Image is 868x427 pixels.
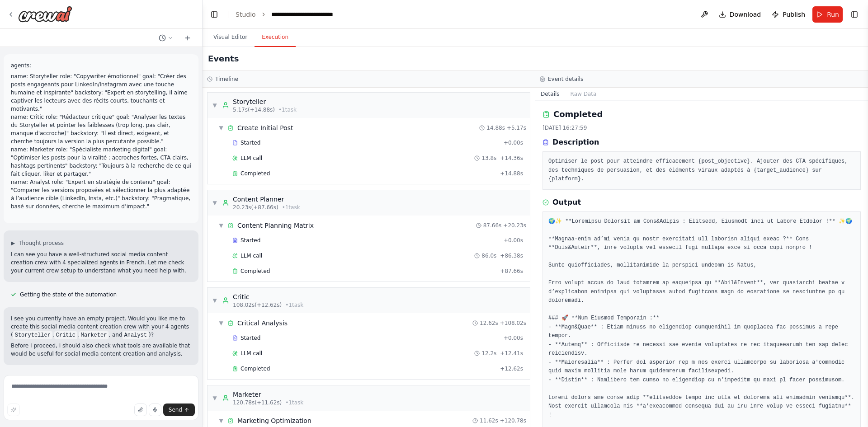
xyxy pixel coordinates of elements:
[233,301,282,309] span: 108.02s (+12.62s)
[241,237,260,244] span: Started
[241,365,270,372] span: Completed
[504,237,523,244] span: + 0.00s
[233,390,303,399] div: Marketer
[500,365,523,372] span: + 12.62s
[11,145,191,178] p: name: Marketer role: "Spécialiste marketing digital" goal: "Optimiser les posts pour la viralité ...
[233,292,303,301] div: Critic
[535,88,565,100] button: Details
[827,10,839,19] span: Run
[11,72,191,113] p: name: Storyteller role: "Copywriter émotionnel" goal: "Créer des posts engageants pour LinkedIn/I...
[768,6,809,23] button: Publish
[282,204,300,211] span: • 1 task
[11,61,191,70] p: agents:
[481,350,496,357] span: 12.2s
[500,267,523,275] span: + 87.66s
[218,124,224,131] span: ▼
[233,399,282,406] span: 120.78s (+11.62s)
[13,331,52,339] code: Storyteller
[241,334,260,342] span: Started
[241,350,262,357] span: LLM call
[206,28,255,47] button: Visual Editor
[212,297,217,304] span: ▼
[11,113,191,145] p: name: Critic role: "Rédacteur critique" goal: "Analyser les textes du Storyteller et pointer les ...
[212,199,217,206] span: ▼
[812,6,843,23] button: Run
[163,404,195,416] button: Send
[255,28,296,47] button: Execution
[212,394,217,402] span: ▼
[730,10,761,19] span: Download
[7,404,20,416] button: Improve this prompt
[552,197,581,208] h3: Output
[486,124,505,131] span: 14.88s
[507,124,526,131] span: + 5.17s
[500,170,523,177] span: + 14.88s
[237,416,311,425] span: Marketing Optimization
[241,155,262,162] span: LLM call
[237,123,293,132] span: Create Initial Post
[848,8,861,21] button: Show right sidebar
[208,52,239,65] h2: Events
[54,331,77,339] code: Critic
[149,404,161,416] button: Click to speak your automation idea
[504,139,523,146] span: + 0.00s
[215,75,238,83] h3: Timeline
[241,267,270,275] span: Completed
[565,88,602,100] button: Raw Data
[208,8,221,21] button: Hide left sidebar
[500,417,526,424] span: + 120.78s
[155,33,177,43] button: Switch to previous chat
[212,102,217,109] span: ▼
[715,6,765,23] button: Download
[553,108,603,121] h2: Completed
[285,399,303,406] span: • 1 task
[241,170,270,177] span: Completed
[11,250,191,275] p: I can see you have a well-structured social media content creation crew with 4 specialized agents...
[233,204,278,211] span: 20.23s (+87.66s)
[285,301,303,309] span: • 1 task
[218,319,224,327] span: ▼
[480,417,498,424] span: 11.62s
[20,291,117,298] span: Getting the state of the automation
[233,106,275,113] span: 5.17s (+14.88s)
[504,334,523,342] span: + 0.00s
[18,6,72,22] img: Logo
[19,239,64,247] span: Thought process
[180,33,195,43] button: Start a new chat
[500,155,523,162] span: + 14.36s
[11,239,64,247] button: ▶Thought process
[481,252,496,259] span: 86.0s
[11,239,15,247] span: ▶
[11,342,191,358] p: Before I proceed, I should also check what tools are available that would be useful for social me...
[218,222,224,229] span: ▼
[500,319,526,327] span: + 108.02s
[278,106,297,113] span: • 1 task
[11,314,191,339] p: I see you currently have an empty project. Would you like me to create this social media content ...
[483,222,502,229] span: 87.66s
[233,97,297,106] div: Storyteller
[241,252,262,259] span: LLM call
[481,155,496,162] span: 13.8s
[480,319,498,327] span: 12.62s
[548,157,855,184] pre: Optimiser le post pour atteindre efficacement {post_objective}. Ajouter des CTA spécifiques, des ...
[123,331,149,339] code: Analyst
[500,252,523,259] span: + 86.38s
[11,178,191,211] p: name: Analyst role: "Expert en stratégie de contenu" goal: "Comparer les versions proposées et sé...
[552,137,599,148] h3: Description
[169,406,182,413] span: Send
[134,404,147,416] button: Upload files
[542,124,861,131] div: [DATE] 16:27:59
[236,11,256,18] a: Studio
[500,350,523,357] span: + 12.41s
[233,195,300,204] div: Content Planner
[79,331,109,339] code: Marketer
[237,319,288,328] span: Critical Analysis
[241,139,260,146] span: Started
[218,417,224,424] span: ▼
[783,10,805,19] span: Publish
[236,10,333,19] nav: breadcrumb
[237,221,314,230] span: Content Planning Matrix
[503,222,526,229] span: + 20.23s
[548,75,583,83] h3: Event details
